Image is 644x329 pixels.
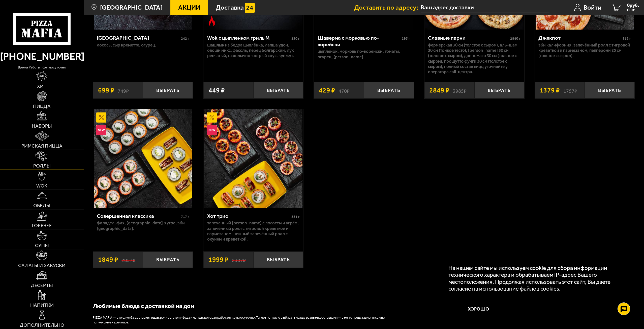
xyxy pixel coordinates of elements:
span: Напитки [30,303,54,308]
span: Роллы [33,163,51,169]
p: Фермерская 30 см (толстое с сыром), Аль-Шам 30 см (тонкое тесто), [PERSON_NAME] 30 см (толстое с ... [428,42,520,75]
div: Совершенная классика [97,213,180,219]
input: Ваш адрес доставки [421,3,549,12]
div: Славные парни [428,35,509,41]
span: 0 руб. [627,3,639,8]
div: Джекпот [538,35,621,41]
button: Выбрать [143,82,193,99]
span: 1849 ₽ [98,256,118,263]
s: 749 ₽ [118,87,129,94]
button: Выбрать [253,251,303,268]
span: 699 ₽ [98,87,114,94]
p: шашлык из бедра цыплёнка, лапша удон, овощи микс, фасоль, перец болгарский, лук репчатый, шашлычн... [207,42,300,59]
span: Супы [35,243,49,248]
b: Любимые блюда с доставкой на дом [93,302,194,310]
div: [GEOGRAPHIC_DATA] [97,35,180,41]
span: 449 ₽ [208,87,225,94]
span: Войти [584,4,601,11]
span: 2840 г [510,36,520,41]
span: Наборы [32,124,52,129]
span: 881 г [291,215,300,219]
button: Выбрать [474,82,524,99]
span: Обеды [33,203,50,208]
span: Акции [178,4,200,11]
span: Доставка [216,4,244,11]
p: Запеченный [PERSON_NAME] с лососем и угрём, Запечённый ролл с тигровой креветкой и пармезаном, Не... [207,220,300,242]
div: Хот трио [207,213,290,219]
span: 295 г [402,36,410,41]
img: Хот трио [204,109,302,208]
img: Острое блюдо [207,16,217,26]
span: Дополнительно [20,323,64,328]
img: Новинка [96,125,106,135]
p: лосось, Сыр креметте, огурец. [97,42,189,48]
span: Десерты [31,283,53,288]
span: Римская пицца [21,144,63,149]
span: 0 шт. [627,8,639,12]
span: 242 г [181,36,189,41]
a: АкционныйНовинкаСовершенная классика [93,109,193,208]
button: Выбрать [364,82,414,99]
span: WOK [36,183,47,189]
s: 2057 ₽ [121,256,135,263]
s: 470 ₽ [339,87,350,94]
img: Акционный [96,112,106,123]
button: Выбрать [585,82,635,99]
div: Шаверма с морковью по-корейски [318,35,401,48]
button: Хорошо [448,299,509,319]
img: Совершенная классика [94,109,192,208]
p: Филадельфия, [GEOGRAPHIC_DATA] в угре, Эби [GEOGRAPHIC_DATA]. [97,220,189,231]
span: 1379 ₽ [540,87,560,94]
s: 1757 ₽ [563,87,577,94]
span: Пицца [33,104,51,109]
span: 230 г [291,36,300,41]
button: Выбрать [143,251,193,268]
span: [GEOGRAPHIC_DATA] [100,4,163,11]
span: 915 г [623,36,631,41]
span: Хит [37,84,47,89]
span: 717 г [181,215,189,219]
s: 3985 ₽ [453,87,467,94]
span: Салаты и закуски [18,263,66,268]
span: Доставить по адресу: [354,4,421,11]
p: PIZZA MAFIA — это служба доставки пиццы, роллов, стрит-фуда и лапши, которая работает круглосуточ... [93,315,395,325]
div: Wok с цыпленком гриль M [207,35,290,41]
s: 2307 ₽ [232,256,246,263]
img: Акционный [207,112,217,123]
span: 429 ₽ [319,87,335,94]
button: Выбрать [253,82,303,99]
img: Новинка [207,125,217,135]
span: 2849 ₽ [429,87,449,94]
p: цыпленок, морковь по-корейски, томаты, огурец, [PERSON_NAME]. [318,49,410,60]
p: Эби Калифорния, Запечённый ролл с тигровой креветкой и пармезаном, Пепперони 25 см (толстое с сыр... [538,42,631,59]
img: 15daf4d41897b9f0e9f617042186c801.svg [245,3,255,13]
p: На нашем сайте мы используем cookie для сбора информации технического характера и обрабатываем IP... [448,265,625,292]
span: 1999 ₽ [208,256,229,263]
span: Горячее [32,223,52,228]
a: АкционныйНовинкаХот трио [203,109,303,208]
